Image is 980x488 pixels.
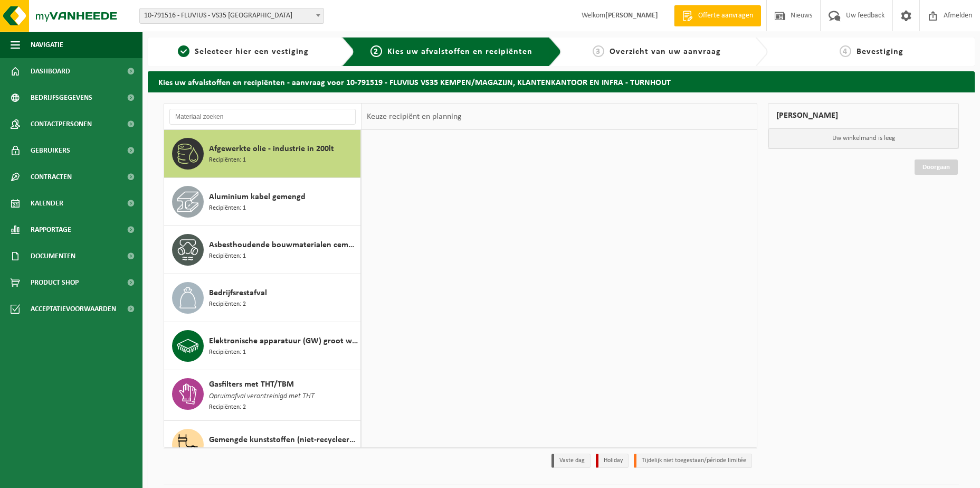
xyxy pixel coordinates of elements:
li: Vaste dag [551,454,591,468]
span: Bevestiging [857,48,903,56]
span: 2 [370,45,382,57]
span: Aluminium kabel gemengd [209,191,306,203]
div: [PERSON_NAME] [768,103,959,128]
span: Overzicht van uw aanvraag [610,48,721,56]
span: Afgewerkte olie - industrie in 200lt [209,143,334,155]
span: Kalender [31,190,63,217]
span: Selecteer hier een vestiging [195,48,309,56]
span: Gebruikers [31,137,70,164]
span: Kies uw afvalstoffen en recipiënten [387,48,532,56]
li: Tijdelijk niet toegestaan/période limitée [634,454,752,468]
iframe: chat widget [5,465,176,488]
span: Recipiënten: 1 [209,203,246,213]
button: Bedrijfsrestafval Recipiënten: 2 [164,274,361,322]
span: 10-791516 - FLUVIUS - VS35 KEMPEN [139,8,324,24]
span: Rapportage [31,217,71,243]
span: Documenten [31,243,75,269]
span: Contactpersonen [31,111,92,137]
button: Aluminium kabel gemengd Recipiënten: 1 [164,178,361,226]
span: Dashboard [31,58,70,85]
span: Elektronische apparatuur (GW) groot wit (huishoudelijk) [209,335,358,348]
button: Elektronische apparatuur (GW) groot wit (huishoudelijk) Recipiënten: 1 [164,322,361,370]
span: Gemengde kunststoffen (niet-recycleerbaar), exclusief PVC [209,434,358,446]
a: Doorgaan [915,159,958,175]
span: Offerte aanvragen [696,11,756,21]
span: Recipiënten: 2 [209,299,246,309]
h2: Kies uw afvalstoffen en recipiënten - aanvraag voor 10-791519 - FLUVIUS VS35 KEMPEN/MAGAZIJN, KLA... [148,71,975,92]
span: Gasfilters met THT/TBM [209,378,294,391]
span: Recipiënten: 2 [209,402,246,412]
span: Opruimafval verontreinigd met THT [209,391,315,402]
span: Navigatie [31,32,63,58]
span: Recipiënten: 1 [209,446,246,456]
strong: [PERSON_NAME] [605,12,658,20]
span: Recipiënten: 1 [209,155,246,165]
button: Gemengde kunststoffen (niet-recycleerbaar), exclusief PVC Recipiënten: 1 [164,421,361,469]
a: 1Selecteer hier een vestiging [153,45,334,58]
div: Keuze recipiënt en planning [361,104,467,130]
span: Contracten [31,164,72,190]
span: Acceptatievoorwaarden [31,296,116,322]
span: 3 [593,45,604,57]
span: Bedrijfsgegevens [31,85,92,111]
li: Holiday [596,454,629,468]
span: Recipiënten: 1 [209,251,246,261]
button: Afgewerkte olie - industrie in 200lt Recipiënten: 1 [164,130,361,178]
a: Offerte aanvragen [674,5,761,26]
span: Product Shop [31,269,79,296]
p: Uw winkelmand is leeg [768,128,958,148]
span: 10-791516 - FLUVIUS - VS35 KEMPEN [140,8,324,23]
input: Materiaal zoeken [169,109,356,125]
span: 1 [178,45,189,57]
span: Bedrijfsrestafval [209,287,267,299]
span: Asbesthoudende bouwmaterialen cementgebonden (hechtgebonden) [209,239,358,251]
span: 4 [840,45,851,57]
button: Asbesthoudende bouwmaterialen cementgebonden (hechtgebonden) Recipiënten: 1 [164,226,361,274]
span: Recipiënten: 1 [209,348,246,358]
button: Gasfilters met THT/TBM Opruimafval verontreinigd met THT Recipiënten: 2 [164,370,361,421]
